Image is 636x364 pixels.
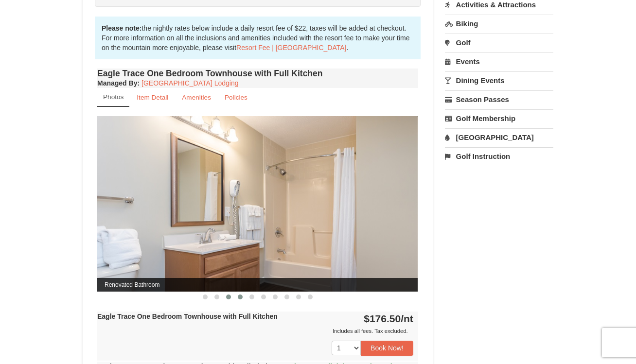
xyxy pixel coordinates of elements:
[445,90,553,108] a: Season Passes
[141,79,238,87] a: [GEOGRAPHIC_DATA] Lodging
[97,312,278,320] strong: Eagle Trace One Bedroom Townhouse with Full Kitchen
[97,88,129,107] a: Photos
[97,79,140,87] strong: :
[225,94,247,101] small: Policies
[97,69,418,78] h4: Eagle Trace One Bedroom Townhouse with Full Kitchen
[95,17,421,59] div: the nightly rates below include a daily resort fee of $22, taxes will be added at checkout. For m...
[445,71,553,89] a: Dining Events
[182,94,211,101] small: Amenities
[97,278,418,292] span: Renovated Bathroom
[97,326,413,336] div: Includes all fees. Tax excluded.
[445,147,553,165] a: Golf Instruction
[218,88,254,107] a: Policies
[445,109,553,127] a: Golf Membership
[176,88,217,107] a: Amenities
[103,93,124,101] small: Photos
[236,44,346,52] a: Resort Fee | [GEOGRAPHIC_DATA]
[137,94,168,101] small: Item Detail
[445,52,553,70] a: Events
[130,88,175,107] a: Item Detail
[361,341,413,355] button: Book Now!
[445,15,553,33] a: Biking
[445,128,553,146] a: [GEOGRAPHIC_DATA]
[102,24,141,32] strong: Please note:
[364,313,413,324] strong: $176.50
[401,313,413,324] span: /nt
[97,79,137,87] span: Managed By
[445,34,553,52] a: Golf
[97,116,418,292] img: Renovated Bathroom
